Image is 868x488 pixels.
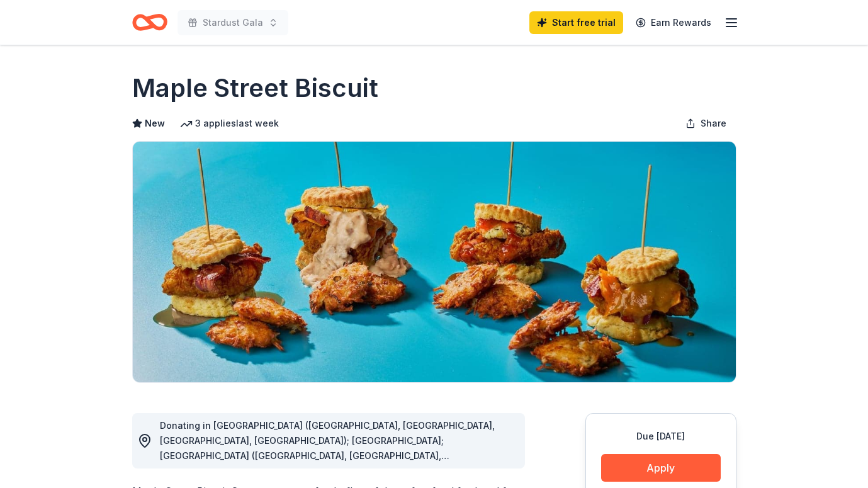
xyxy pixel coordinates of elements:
[132,71,378,106] h1: Maple Street Biscuit
[180,116,279,131] div: 3 applies last week
[203,15,263,30] span: Stardust Gala
[675,111,736,136] button: Share
[601,454,721,482] button: Apply
[601,429,721,444] div: Due [DATE]
[628,11,719,34] a: Earn Rewards
[529,11,623,34] a: Start free trial
[178,10,288,35] button: Stardust Gala
[145,116,165,131] span: New
[701,116,726,131] span: Share
[133,142,736,382] img: Image for Maple Street Biscuit
[132,8,167,37] a: Home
